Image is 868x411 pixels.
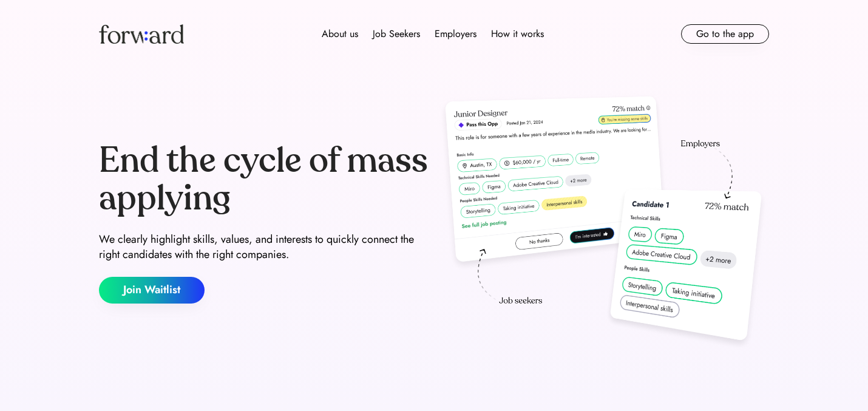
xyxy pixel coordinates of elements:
[491,27,544,41] div: How it works
[99,232,429,262] div: We clearly highlight skills, values, and interests to quickly connect the right candidates with t...
[322,27,358,41] div: About us
[99,142,429,217] div: End the cycle of mass applying
[439,92,769,353] img: hero-image.png
[99,24,184,44] img: Forward logo
[435,27,476,41] div: Employers
[99,277,205,304] button: Join Waitlist
[373,27,420,41] div: Job Seekers
[681,24,769,44] button: Go to the app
